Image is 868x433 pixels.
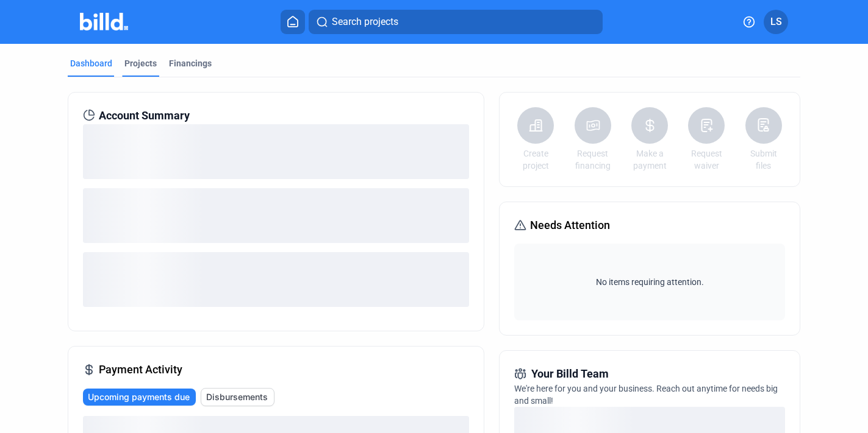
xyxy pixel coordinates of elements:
[685,147,728,172] a: Request waiver
[83,124,469,179] div: loading
[514,147,557,172] a: Create project
[332,15,398,29] span: Search projects
[99,107,190,124] span: Account Summary
[530,217,610,234] span: Needs Attention
[83,188,469,243] div: loading
[572,147,614,172] a: Request financing
[764,10,788,34] button: LS
[742,147,785,172] a: Submit files
[206,391,268,403] span: Disbursements
[88,391,190,403] span: Upcoming payments due
[531,365,609,382] span: Your Billd Team
[83,389,196,406] button: Upcoming payments due
[628,147,671,172] a: Make a payment
[80,13,128,30] img: Billd Company Logo
[514,384,778,406] span: We're here for you and your business. Reach out anytime for needs big and small!
[83,252,469,307] div: loading
[124,57,157,69] div: Projects
[770,15,782,29] span: LS
[309,10,603,34] button: Search projects
[201,388,274,406] button: Disbursements
[169,57,212,69] div: Financings
[70,57,112,69] div: Dashboard
[99,361,182,378] span: Payment Activity
[519,276,780,288] span: No items requiring attention.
